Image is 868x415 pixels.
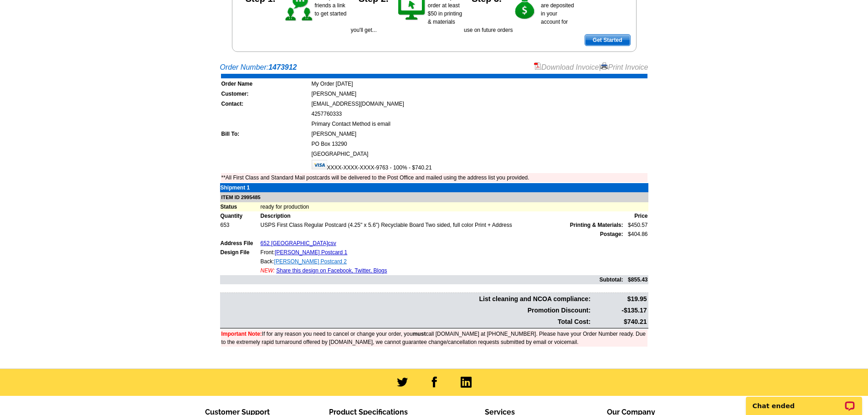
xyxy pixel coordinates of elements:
[260,211,624,220] td: Description
[261,240,336,246] a: 652 [GEOGRAPHIC_DATA]csv
[221,331,262,337] font: Important Note:
[260,220,624,230] td: USPS First Class Regular Postcard (4.25" x 5.6") Recyclable Board Two sided, full color Print + A...
[220,192,648,203] td: ITEM ID 2995485
[221,79,310,88] td: Order Name
[220,275,624,284] td: Subtotal:
[274,258,347,265] a: [PERSON_NAME] Postcard 2
[311,89,647,98] td: [PERSON_NAME]
[311,109,647,118] td: 4257760333
[220,202,260,211] td: Status
[221,305,591,316] td: Promotion Discount:
[570,221,623,229] span: Printing & Materials:
[311,149,647,159] td: [GEOGRAPHIC_DATA]
[261,267,275,274] span: NEW:
[585,34,631,46] a: Get Started
[534,63,599,71] a: Download Invoice
[592,317,647,327] td: $740.21
[221,129,310,138] td: Bill To:
[260,248,624,257] td: Front:
[221,294,591,304] td: List cleaning and NCOA compliance:
[624,230,648,239] td: $404.86
[601,63,648,71] a: Print Invoice
[624,211,648,220] td: Price
[221,329,647,347] td: If for any reason you need to cancel or change your order, you call [DOMAIN_NAME] at [PHONE_NUMBE...
[312,160,327,169] img: visa.gif
[600,231,623,237] strong: Postage:
[534,62,541,70] img: small-pdf-icon.gif
[268,63,297,71] strong: 1473912
[220,183,260,192] td: Shipment 1
[311,159,647,172] td: XXXX-XXXX-XXXX-9763 - 100% - $740.21
[275,249,347,256] a: [PERSON_NAME] Postcard 1
[311,79,647,88] td: My Order [DATE]
[220,220,260,230] td: 653
[260,202,648,211] td: ready for production
[311,139,647,149] td: PO Box 13290
[220,62,648,73] div: Order Number:
[624,275,648,284] td: $855.43
[592,294,647,304] td: $19.95
[311,99,647,108] td: [EMAIL_ADDRESS][DOMAIN_NAME]
[413,331,426,337] b: must
[592,305,647,316] td: -$135.17
[220,211,260,220] td: Quantity
[585,35,630,46] span: Get Started
[624,220,648,230] td: $450.57
[260,257,624,266] td: Back:
[311,129,647,138] td: [PERSON_NAME]
[221,89,310,98] td: Customer:
[220,248,260,257] td: Design File
[311,119,647,128] td: Primary Contact Method is email
[601,62,608,70] img: small-print-icon.gif
[221,173,647,182] td: **All First Class and Standard Mail postcards will be delivered to the Post Office and mailed usi...
[740,386,868,415] iframe: LiveChat chat widget
[221,99,310,108] td: Contact:
[220,239,260,248] td: Address File
[276,267,387,274] a: Share this design on Facebook, Twitter, Blogs
[221,317,591,327] td: Total Cost:
[534,62,648,73] div: |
